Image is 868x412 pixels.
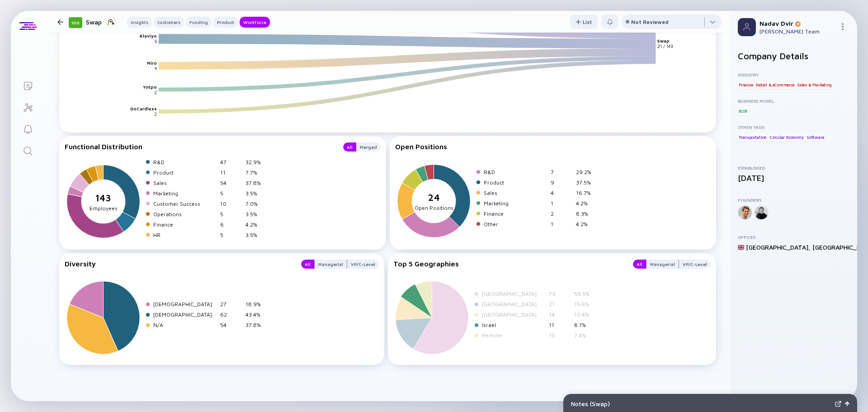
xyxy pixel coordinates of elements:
div: 10 [220,200,242,207]
div: 9 [551,179,572,186]
button: VP/C-Level [679,260,711,269]
div: R&D [153,159,217,166]
div: Offices [738,234,850,240]
img: United Kingdom Flag [738,244,744,251]
a: Reminders [11,118,45,139]
div: Product [484,179,547,186]
div: 5 [220,211,242,218]
div: 11 [549,322,571,328]
div: Industry [738,72,850,77]
img: Expand Notes [835,401,841,407]
div: 3.5% [245,190,267,197]
tspan: 24 [428,192,440,203]
button: All [343,142,356,152]
text: 4 [155,66,157,71]
div: Managerial [646,260,679,269]
div: 29.2% [576,169,598,175]
div: 37.5% [576,179,598,186]
button: Product [213,17,238,28]
div: 1 [551,200,572,207]
div: 4.2% [576,221,598,227]
text: 2 [154,89,157,95]
div: 7.4% [574,332,596,339]
div: Sales [484,189,547,196]
div: [DEMOGRAPHIC_DATA] [153,301,217,308]
text: 2 [154,111,157,117]
button: Managerial [314,260,347,269]
div: Israel [482,322,545,328]
div: Product [153,169,217,176]
div: 7.7% [245,169,267,176]
div: Not Reviewed [631,19,669,25]
div: Product [213,18,238,27]
div: Swap [86,16,116,28]
div: 62 [220,311,242,318]
div: 5 [220,190,242,197]
a: Investor Map [11,96,45,118]
div: Managerial [315,260,347,269]
div: Merged [356,142,381,152]
div: [PERSON_NAME] Team [759,28,835,35]
div: 8.3% [576,210,598,217]
div: [GEOGRAPHIC_DATA] [482,290,545,297]
div: 54 [220,180,242,186]
div: 1 [551,221,572,227]
div: Marketing [484,200,547,207]
div: 4.2% [576,200,598,207]
button: VP/C-Level [347,260,379,269]
div: Customer Success [153,200,217,207]
div: Retail & eCommerce [755,80,795,89]
div: Insights [127,18,152,27]
a: Lists [11,74,45,96]
div: Transportation [738,133,768,142]
div: Functional Distribution [65,142,334,152]
div: 7 [551,169,572,175]
button: All [633,260,646,269]
a: Search [11,139,45,161]
div: 4 [551,189,572,196]
div: 4.2% [245,221,267,228]
button: Insights [127,17,152,28]
text: 21 / 143 [658,43,674,49]
div: 7.0% [245,200,267,207]
img: Menu [839,23,846,30]
div: 79 [549,290,571,297]
div: Software [806,133,825,142]
button: Managerial [646,260,679,269]
div: [GEOGRAPHIC_DATA] , [746,243,811,251]
div: Established [738,165,850,170]
div: Finance [153,221,217,228]
div: 10 [549,332,571,339]
div: 47 [220,159,242,166]
text: 5 [155,38,157,44]
img: Profile Picture [738,18,756,36]
div: 6 [220,221,242,228]
div: 21 [549,301,571,308]
div: 10.4% [574,311,596,318]
button: All [301,260,314,269]
div: Sales [153,180,217,186]
div: Workforce [240,18,270,27]
text: Klaviyo [140,33,157,38]
div: 3.5% [245,211,267,218]
div: 43.4% [245,311,267,318]
div: Other Tags [738,124,850,130]
div: 16.7% [576,189,598,196]
div: 18.9% [245,301,267,308]
div: 5 [220,232,242,238]
div: 11 [220,169,242,176]
div: 54 [220,322,242,328]
h2: Company Details [738,51,850,61]
div: 14 [549,311,571,318]
div: R&D [484,169,547,175]
tspan: Employees [90,205,118,212]
div: Remote [482,332,545,339]
div: Nadav Dvir [759,19,835,27]
div: 2 [551,210,572,217]
button: Customers [154,17,184,28]
tspan: 143 [95,192,111,203]
div: Operations [153,211,217,218]
div: 37.8% [245,322,267,328]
